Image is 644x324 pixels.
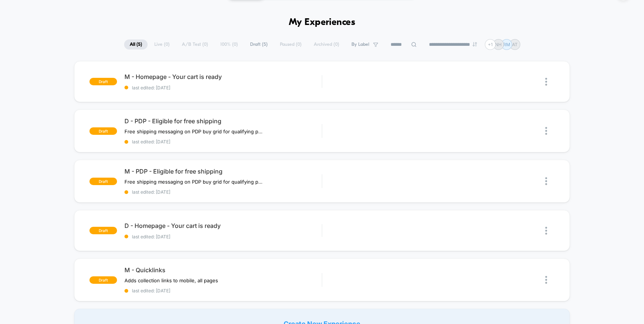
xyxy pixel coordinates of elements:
[124,73,322,80] span: M - Homepage - Your cart is ready
[545,227,547,235] img: close
[4,169,16,181] button: Play, NEW DEMO 2025-VEED.mp4
[275,172,297,179] input: Volume
[89,276,117,284] span: draft
[545,127,547,135] img: close
[124,189,322,195] span: last edited: [DATE]
[89,178,117,185] span: draft
[89,227,117,234] span: draft
[124,128,263,134] span: Free shipping messaging on PDP buy grid for qualifying products﻿ - Desktop
[124,234,322,239] span: last edited: [DATE]
[89,78,117,85] span: draft
[503,42,510,47] p: RM
[155,83,173,101] button: Play, NEW DEMO 2025-VEED.mp4
[124,117,322,125] span: D - PDP - Eligible for free shipping
[89,127,117,135] span: draft
[124,168,322,175] span: M - PDP - Eligible for free shipping
[545,78,547,86] img: close
[222,171,239,179] div: Current time
[244,39,273,50] span: Draft ( 5 )
[351,42,369,47] span: By Label
[124,266,322,274] span: M - Quicklinks
[495,42,502,47] p: NH
[6,159,324,166] input: Seek
[473,42,477,47] img: end
[124,288,322,293] span: last edited: [DATE]
[512,42,518,47] p: AT
[545,177,547,185] img: close
[289,17,356,28] h1: My Experiences
[124,179,263,185] span: Free shipping messaging on PDP buy grid for qualifying products﻿ - Mobile
[124,39,148,50] span: All ( 5 )
[124,85,322,90] span: last edited: [DATE]
[124,277,218,283] span: Adds collection links to mobile, all pages
[240,171,260,179] div: Duration
[124,222,322,229] span: D - Homepage - Your cart is ready
[545,276,547,284] img: close
[124,139,322,144] span: last edited: [DATE]
[485,39,496,50] div: + 1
